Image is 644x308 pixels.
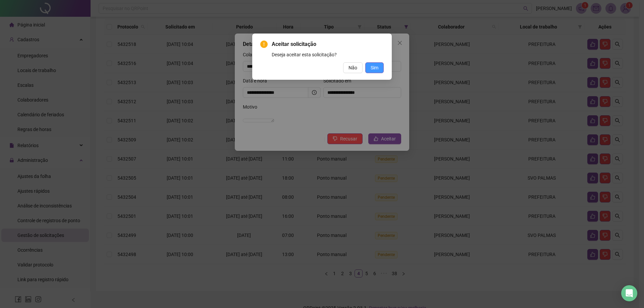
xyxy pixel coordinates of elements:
[343,62,363,73] button: Não
[272,40,384,48] span: Aceitar solicitação
[260,41,268,48] span: exclamation-circle
[272,51,384,58] div: Deseja aceitar esta solicitação?
[621,285,637,301] div: Open Intercom Messenger
[348,64,357,71] span: Não
[371,64,378,71] span: Sim
[365,62,384,73] button: Sim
